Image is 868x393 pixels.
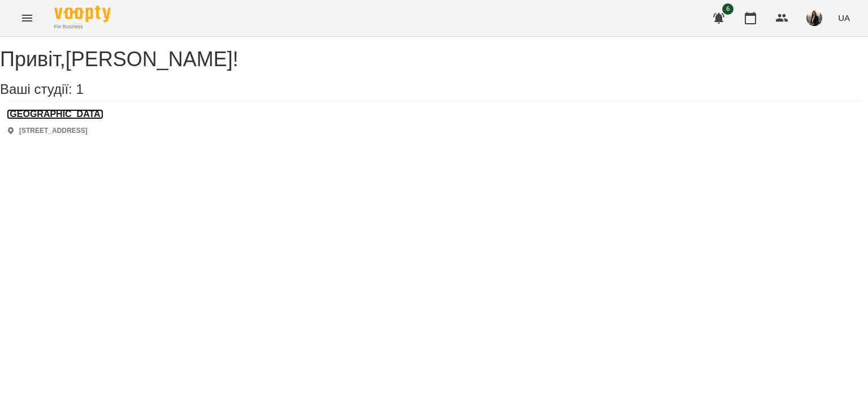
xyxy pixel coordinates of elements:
img: Voopty Logo [54,6,111,22]
span: For Business [54,23,111,31]
img: 91952ddef0f0023157af724e1fee8812.jpg [806,10,822,26]
p: [STREET_ADDRESS] [19,126,88,136]
span: 6 [722,3,734,15]
button: Menu [14,5,41,32]
button: UA [834,7,854,28]
a: [GEOGRAPHIC_DATA] [7,109,103,119]
span: 1 [76,81,83,97]
span: UA [838,12,850,24]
